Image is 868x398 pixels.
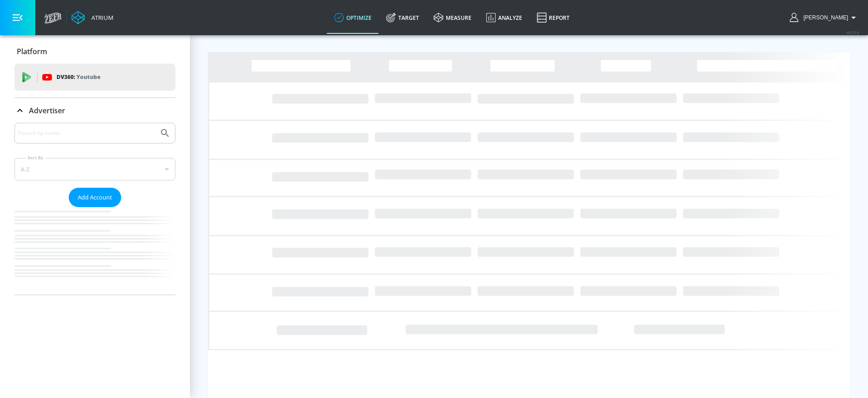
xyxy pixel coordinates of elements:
div: DV360: Youtube [14,64,175,91]
input: Search by name [18,127,155,139]
label: Sort By [26,155,45,161]
p: Platform [17,46,47,56]
div: Advertiser [14,123,175,295]
a: Atrium [71,11,113,24]
a: Report [529,1,577,34]
div: Platform [14,39,175,64]
span: v 4.25.4 [846,30,859,35]
a: Target [379,1,426,34]
span: login as: casey.cohen@zefr.com [800,14,848,21]
div: Advertiser [14,98,175,123]
a: Analyze [479,1,529,34]
p: Advertiser [29,106,65,116]
p: DV360: [57,72,100,82]
a: measure [426,1,479,34]
a: optimize [327,1,379,34]
nav: list of Advertiser [14,207,175,295]
button: Add Account [69,188,121,207]
div: A-Z [14,158,175,180]
button: [PERSON_NAME] [790,12,859,23]
div: Atrium [88,14,113,22]
span: Add Account [78,192,112,203]
p: Youtube [76,72,100,82]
